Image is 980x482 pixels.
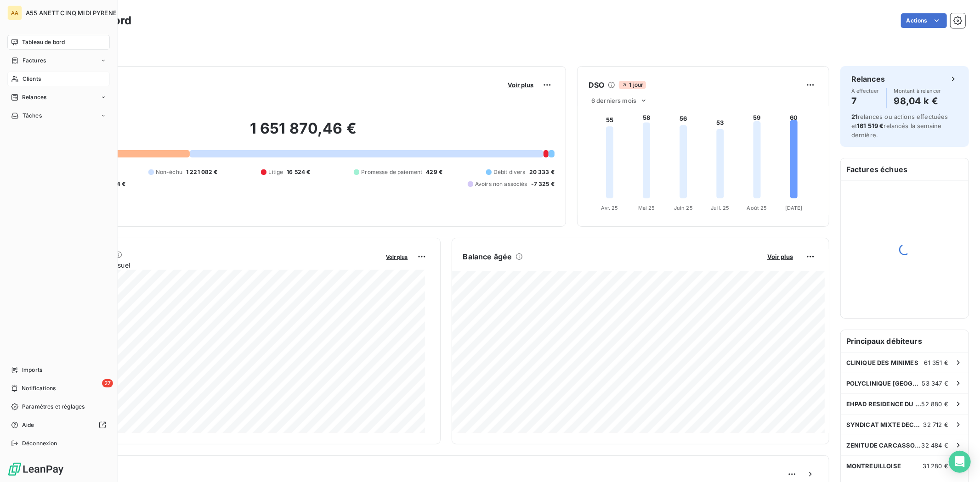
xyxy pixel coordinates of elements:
[505,81,536,89] button: Voir plus
[923,421,948,428] span: 32 712 €
[7,6,22,20] div: AA
[894,94,941,108] h4: 98,04 k €
[922,380,948,387] span: 53 347 €
[493,168,526,176] span: Débit divers
[508,81,533,89] span: Voir plus
[747,205,767,211] tspan: Août 25
[475,180,527,188] span: Avoirs non associés
[846,400,922,408] span: EHPAD RESIDENCE DU BOSC
[711,205,729,211] tspan: Juil. 25
[589,79,604,90] h6: DSO
[894,88,941,94] span: Montant à relancer
[384,252,411,261] button: Voir plus
[846,462,901,470] span: MONTREUILLOISE
[7,462,64,476] img: Logo LeanPay
[841,158,969,180] h6: Factures échues
[186,168,218,176] span: 1 221 082 €
[674,205,693,211] tspan: Juin 25
[922,442,948,449] span: 32 484 €
[901,13,947,28] button: Actions
[846,442,922,449] span: ZENITUDE CARCASSONNE NORD
[22,38,65,46] span: Tableau de bord
[156,168,182,176] span: Non-échu
[851,73,885,84] h6: Relances
[857,122,884,129] span: 161 519 €
[531,180,555,188] span: -7 325 €
[23,75,41,83] span: Clients
[22,439,57,448] span: Déconnexion
[386,254,408,260] span: Voir plus
[785,205,803,211] tspan: [DATE]
[361,168,422,176] span: Promesse de paiement
[426,168,442,176] span: 429 €
[52,119,555,147] h2: 1 651 870,46 €
[767,253,793,260] span: Voir plus
[22,93,46,101] span: Relances
[846,421,923,428] span: SYNDICAT MIXTE DECOSET
[22,403,85,411] span: Paramètres et réglages
[22,384,56,392] span: Notifications
[851,88,879,94] span: À effectuer
[841,330,969,352] h6: Principaux débiteurs
[102,379,113,387] span: 27
[924,359,948,366] span: 61 351 €
[619,81,646,89] span: 1 jour
[851,113,858,120] span: 21
[22,421,34,429] span: Aide
[765,252,796,261] button: Voir plus
[23,56,46,65] span: Factures
[268,168,283,176] span: Litige
[287,168,310,176] span: 16 524 €
[851,113,948,139] span: relances ou actions effectuées et relancés la semaine dernière.
[851,94,879,108] h4: 7
[923,462,948,470] span: 31 280 €
[7,418,110,432] a: Aide
[949,451,971,473] div: Open Intercom Messenger
[638,205,655,211] tspan: Mai 25
[591,97,636,104] span: 6 derniers mois
[52,260,380,270] span: Chiffre d'affaires mensuel
[922,400,948,408] span: 52 880 €
[26,9,124,17] span: A55 ANETT CINQ MIDI PYRENEES
[22,366,42,374] span: Imports
[846,380,922,387] span: POLYCLINIQUE [GEOGRAPHIC_DATA]
[463,251,512,262] h6: Balance âgée
[23,112,42,120] span: Tâches
[529,168,555,176] span: 20 333 €
[601,205,618,211] tspan: Avr. 25
[846,359,918,366] span: CLINIQUE DES MINIMES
